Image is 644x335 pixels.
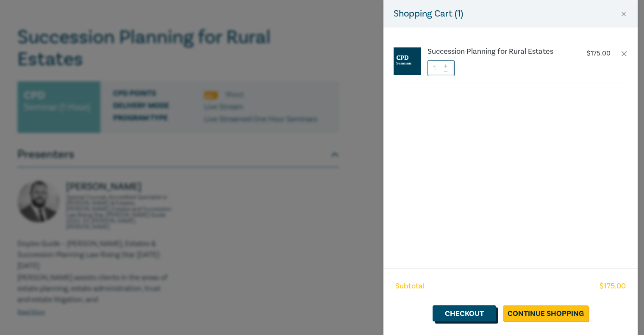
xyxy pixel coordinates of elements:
[394,7,463,21] h5: Shopping Cart ( 1 )
[600,281,626,292] span: $ 175.00
[620,10,627,18] button: Close
[503,305,588,321] a: Continue Shopping
[395,281,425,292] span: Subtotal
[427,47,568,56] a: Succession Planning for Rural Estates
[427,60,455,76] input: 1
[587,50,611,58] p: $ 175.00
[394,47,421,75] img: CPD%20Seminar.jpg
[433,305,496,321] a: Checkout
